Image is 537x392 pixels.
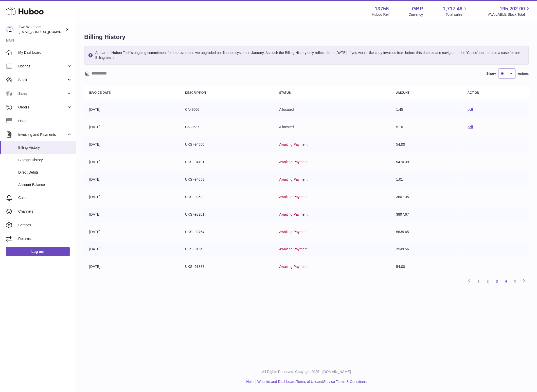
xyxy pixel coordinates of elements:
[180,172,274,187] td: UKSI-94653
[279,107,294,111] span: Allocated
[18,195,72,200] span: Cases
[18,158,72,162] span: Storage History
[84,172,180,187] td: [DATE]
[180,242,274,257] td: UKSI-91543
[279,230,308,234] span: Awaiting Payment
[468,91,479,95] strong: Action
[256,380,367,384] li: and
[474,277,483,286] a: 1
[18,91,67,96] span: Sales
[18,209,72,214] span: Channels
[488,5,531,17] a: 195,202.00 AVAILABLE Stock Total
[84,102,180,117] td: [DATE]
[279,142,308,146] span: Awaiting Payment
[391,155,463,170] td: 5470.39
[279,177,308,181] span: Awaiting Payment
[84,33,529,41] h1: Billing History
[180,102,274,117] td: CN-3566
[18,170,72,175] span: Direct Debits
[279,212,308,216] span: Awaiting Payment
[18,223,72,228] span: Settings
[443,5,463,12] span: 1,717.48
[468,107,473,111] a: pdf
[84,190,180,204] td: [DATE]
[18,132,67,137] span: Invoicing and Payments
[372,12,389,17] div: Huboo Ref
[391,120,463,135] td: 5.10
[18,182,72,187] span: Account Balance
[180,120,274,135] td: CN-3537
[18,105,67,110] span: Orders
[84,46,529,64] div: As part of Huboo Tech's ongoing commitment for improvement, we upgraded our finance system in Jan...
[180,155,274,170] td: UKSI-94191
[80,370,533,375] p: All Rights Reserved. Copyright 2025 - [DOMAIN_NAME]
[443,5,469,17] a: 1,717.48 Total sales
[246,380,254,384] a: Help
[487,71,496,76] label: Show
[492,277,502,286] a: 3
[180,259,274,274] td: UKSI-91887
[84,207,180,222] td: [DATE]
[180,225,274,239] td: UKSI-92764
[180,207,274,222] td: UKSI-93201
[391,137,463,152] td: 54.00
[391,172,463,187] td: 1.01
[180,137,274,152] td: UKSI-94550
[18,50,72,55] span: My Dashboard
[84,242,180,257] td: [DATE]
[468,125,473,129] a: pdf
[84,259,180,274] td: [DATE]
[391,102,463,117] td: 1.45
[18,119,72,123] span: Usage
[279,195,308,199] span: Awaiting Payment
[396,91,410,95] strong: Amount
[19,25,64,34] div: Two Wombats
[279,125,294,129] span: Allocated
[518,71,529,76] span: entries
[409,12,423,17] div: Currency
[84,120,180,135] td: [DATE]
[84,137,180,152] td: [DATE]
[18,236,72,241] span: Returns
[257,380,317,384] a: Website and Dashboard Terms of Use
[412,5,423,12] strong: GBP
[391,225,463,239] td: 5635.65
[84,225,180,239] td: [DATE]
[279,91,291,95] strong: Status
[391,207,463,222] td: 3897.67
[84,155,180,170] td: [DATE]
[18,78,67,82] span: Stock
[279,265,308,269] span: Awaiting Payment
[391,242,463,257] td: 3549.56
[89,91,111,95] strong: Invoice Date
[18,64,67,69] span: Listings
[502,277,511,286] a: 4
[279,247,308,251] span: Awaiting Payment
[6,247,70,256] a: Log out
[446,12,468,17] span: Total sales
[500,5,525,12] span: 195,202.00
[483,277,492,286] a: 2
[19,30,75,34] span: [EMAIL_ADDRESS][DOMAIN_NAME]
[279,160,308,164] span: Awaiting Payment
[18,145,72,150] span: Billing History
[511,277,520,286] a: 5
[185,91,206,95] strong: Description
[375,5,389,12] strong: 13756
[6,26,14,33] img: cormac@twowombats.com
[391,259,463,274] td: 54.00
[180,190,274,204] td: UKSI-93632
[391,190,463,204] td: 3607.35
[323,380,367,384] a: Service Terms & Conditions
[488,12,531,17] span: AVAILABLE Stock Total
